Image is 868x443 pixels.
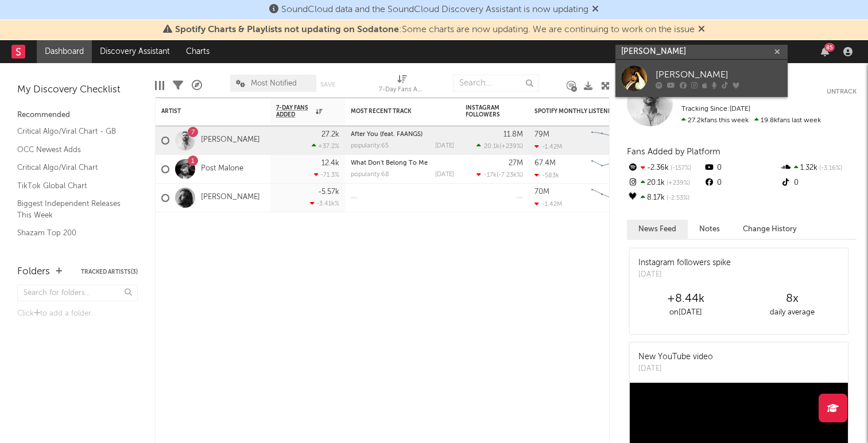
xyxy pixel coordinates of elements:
[310,200,339,207] div: -3.41k %
[17,265,50,279] div: Folders
[638,269,731,281] div: [DATE]
[739,306,845,320] div: daily average
[681,117,749,124] span: 27.2k fans this week
[155,69,164,102] div: Edit Columns
[534,143,562,150] div: -1.42M
[780,161,857,176] div: 1.32k
[638,363,713,375] div: [DATE]
[534,131,549,138] div: 79M
[379,69,425,102] div: 7-Day Fans Added (7-Day Fans Added)
[201,135,260,145] a: [PERSON_NAME]
[534,108,621,115] div: Spotify Monthly Listeners
[351,172,389,178] div: popularity: 68
[379,83,425,97] div: 7-Day Fans Added (7-Day Fans Added)
[534,160,556,167] div: 67.4M
[739,292,845,306] div: 8 x
[17,227,126,239] a: Shazam Top 200
[161,108,247,115] div: Artist
[665,180,690,186] span: +239 %
[435,143,454,149] div: [DATE]
[638,257,731,269] div: Instagram followers spike
[633,292,739,306] div: +8.44k
[351,160,428,166] a: What Don't Belong To Me
[627,147,720,156] span: Fans Added by Platform
[351,131,423,138] a: After You (feat. FAANGS)
[627,191,703,205] div: 8.17k
[92,40,178,63] a: Discovery Assistant
[656,68,782,81] div: [PERSON_NAME]
[703,176,780,191] div: 0
[821,47,829,56] button: 85
[17,307,138,321] div: Click to add a folder.
[627,176,703,191] div: 20.1k
[466,104,506,118] div: Instagram Followers
[435,172,454,178] div: [DATE]
[476,142,523,150] div: ( )
[501,143,521,150] span: +239 %
[276,104,313,118] span: 7-Day Fans Added
[731,220,808,239] button: Change History
[534,172,559,179] div: -583k
[484,172,497,178] span: -17k
[615,60,788,97] a: [PERSON_NAME]
[665,195,689,201] span: -2.53 %
[17,108,138,122] div: Recommended
[17,197,126,221] a: Biggest Independent Releases This Week
[476,171,523,178] div: ( )
[698,25,705,34] span: Dismiss
[17,285,138,301] input: Search for folders...
[321,160,339,167] div: 12.4k
[17,83,138,97] div: My Discovery Checklist
[175,25,695,34] span: : Some charts are now updating. We are continuing to work on the issue
[318,188,339,196] div: -5.57k
[17,125,126,138] a: Critical Algo/Viral Chart - GB
[638,351,713,363] div: New YouTube video
[192,69,202,102] div: A&R Pipeline
[312,142,339,150] div: +37.2 %
[703,161,780,176] div: 0
[586,184,638,212] svg: Chart title
[586,155,638,184] svg: Chart title
[627,220,688,239] button: News Feed
[484,143,499,150] span: 20.1k
[17,180,126,192] a: TikTok Global Chart
[586,126,638,155] svg: Chart title
[688,220,731,239] button: Notes
[817,165,842,172] span: -3.16 %
[175,25,399,34] span: Spotify Charts & Playlists not updating on Sodatone
[251,80,297,87] span: Most Notified
[681,106,750,112] span: Tracking Since: [DATE]
[321,131,339,138] div: 27.2k
[81,269,138,275] button: Tracked Artists(3)
[178,40,218,63] a: Charts
[281,5,588,14] span: SoundCloud data and the SoundCloud Discovery Assistant is now updating
[681,117,821,124] span: 19.8k fans last week
[320,81,335,88] button: Save
[509,160,523,167] div: 27M
[615,45,788,59] input: Search for artists
[314,171,339,178] div: -71.3 %
[351,143,389,149] div: popularity: 65
[201,193,260,203] a: [PERSON_NAME]
[534,188,549,196] div: 70M
[351,160,454,166] div: What Don't Belong To Me
[201,164,243,174] a: Post Malone
[592,5,599,14] span: Dismiss
[780,176,857,191] div: 0
[17,161,126,174] a: Critical Algo/Viral Chart
[351,108,437,115] div: Most Recent Track
[534,200,562,208] div: -1.42M
[453,75,539,92] input: Search...
[173,69,183,102] div: Filters
[351,131,454,138] div: After You (feat. FAANGS)
[669,165,691,172] span: -157 %
[827,86,857,98] button: Untrack
[498,172,521,178] span: -7.23k %
[37,40,92,63] a: Dashboard
[627,161,703,176] div: -2.36k
[503,131,523,138] div: 11.8M
[17,143,126,156] a: OCC Newest Adds
[824,43,835,52] div: 85
[633,306,739,320] div: on [DATE]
